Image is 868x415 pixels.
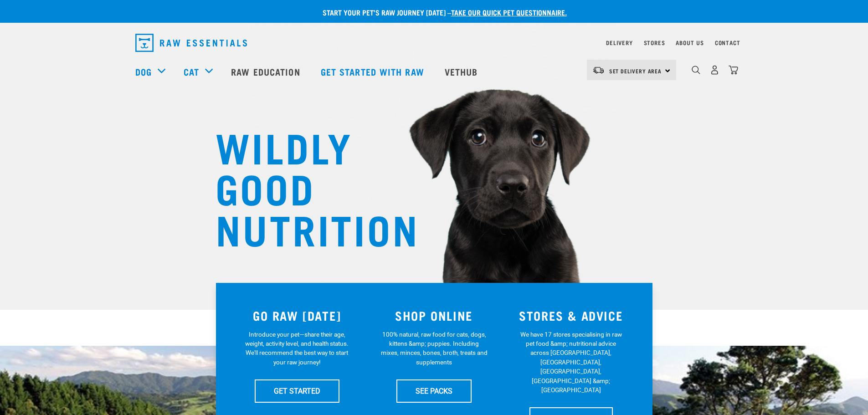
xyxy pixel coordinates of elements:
[436,53,489,90] a: Vethub
[676,41,704,44] a: About Us
[451,10,567,14] a: take our quick pet questionnaire.
[371,308,497,323] h3: SHOP ONLINE
[710,65,719,75] img: user.png
[396,379,472,402] a: SEE PACKS
[234,308,360,323] h3: GO RAW [DATE]
[243,330,350,367] p: Introduce your pet—share their age, weight, activity level, and health status. We'll recommend th...
[609,69,662,72] span: Set Delivery Area
[606,41,632,44] a: Delivery
[518,330,625,395] p: We have 17 stores specialising in raw pet food &amp; nutritional advice across [GEOGRAPHIC_DATA],...
[312,53,436,90] a: Get started with Raw
[715,41,740,44] a: Contact
[255,379,339,402] a: GET STARTED
[135,34,247,52] img: Raw Essentials Logo
[508,308,634,323] h3: STORES & ADVICE
[692,66,700,74] img: home-icon-1@2x.png
[216,125,398,248] h1: WILDLY GOOD NUTRITION
[222,53,311,90] a: Raw Education
[644,41,665,44] a: Stores
[380,330,488,367] p: 100% natural, raw food for cats, dogs, kittens &amp; puppies. Including mixes, minces, bones, bro...
[128,30,740,56] nav: dropdown navigation
[135,65,152,78] a: Dog
[184,65,199,78] a: Cat
[729,65,738,75] img: home-icon@2x.png
[592,66,605,74] img: van-moving.png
